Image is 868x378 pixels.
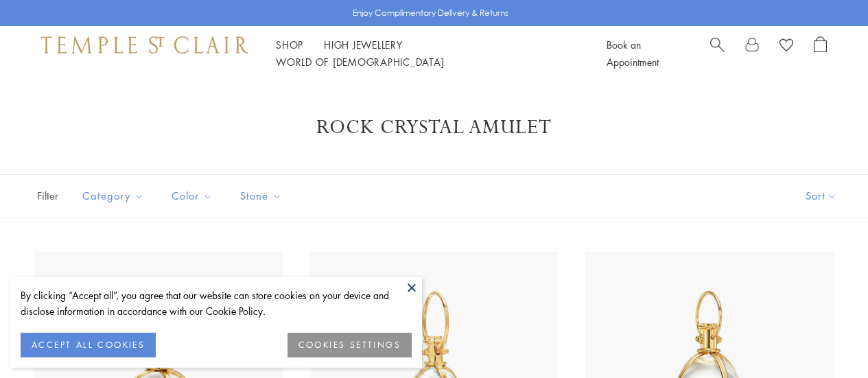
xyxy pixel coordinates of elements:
[607,38,659,69] a: Book an Appointment
[75,187,154,204] span: Category
[165,187,223,204] span: Color
[161,180,223,211] button: Color
[353,6,508,20] p: Enjoy Complimentary Delivery & Returns
[276,55,444,69] a: World of [DEMOGRAPHIC_DATA]World of [DEMOGRAPHIC_DATA]
[710,36,725,71] a: Search
[276,36,576,71] nav: Main navigation
[230,180,292,211] button: Stone
[288,333,412,357] button: COOKIES SETTINGS
[233,187,292,204] span: Stone
[21,333,156,357] button: ACCEPT ALL COOKIES
[41,36,248,53] img: Temple St. Clair
[814,36,827,71] a: Open Shopping Bag
[21,287,412,319] div: By clicking “Accept all”, you agree that our website can store cookies on your device and disclos...
[72,180,154,211] button: Category
[775,175,868,217] button: Show sort by
[779,36,793,57] a: View Wishlist
[276,38,303,51] a: ShopShop
[55,115,813,140] h1: Rock Crystal Amulet
[324,38,403,51] a: High JewelleryHigh Jewellery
